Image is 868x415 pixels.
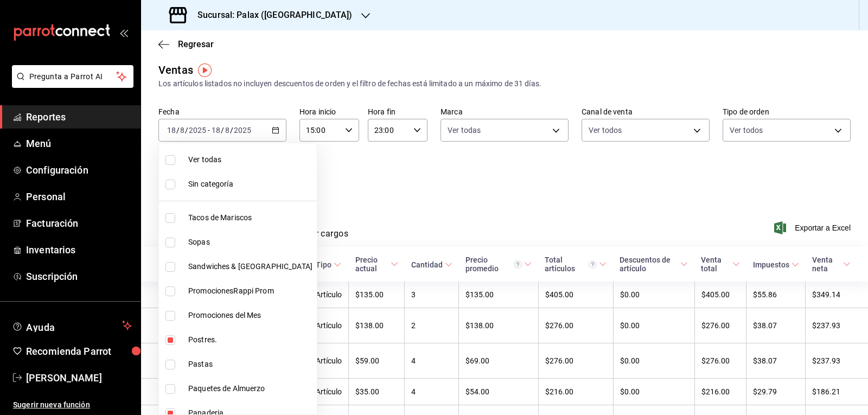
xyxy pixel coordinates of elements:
[188,178,312,190] span: Sin categoría
[188,334,312,346] span: Postres.
[188,154,312,165] span: Ver todas
[188,237,312,248] span: Sopas
[188,310,312,321] span: Promociones del Mes
[188,383,312,394] span: Paquetes de Almuerzo
[188,359,312,370] span: Pastas
[188,212,312,224] span: Tacos de Mariscos
[198,63,212,77] img: Tooltip marker
[188,285,312,297] span: PromocionesRappi Prom
[188,261,312,272] span: Sandwiches & [GEOGRAPHIC_DATA]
